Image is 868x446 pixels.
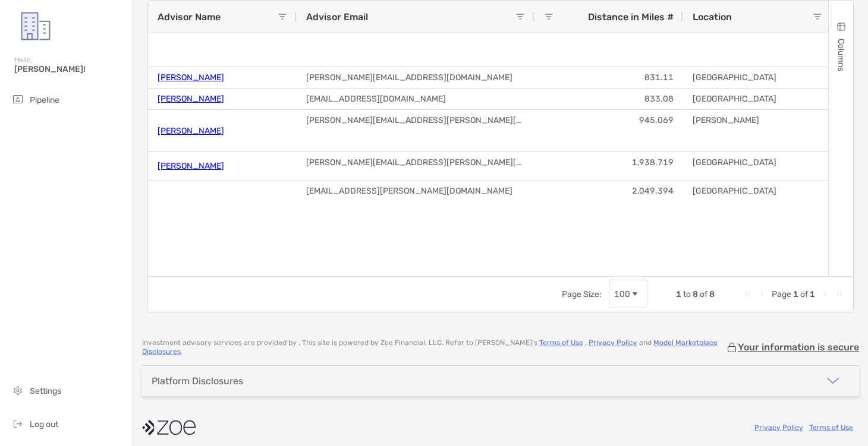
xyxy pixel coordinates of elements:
[152,375,243,387] div: Platform Disclosures
[539,339,583,347] a: Terms of Use
[142,339,726,356] p: Investment advisory services are provided by . This site is powered by Zoe Financial, LLC. Refer ...
[142,339,718,356] a: Model Marketplace Disclosures
[683,181,832,427] div: [GEOGRAPHIC_DATA]
[297,67,534,88] div: [PERSON_NAME][EMAIL_ADDRESS][DOMAIN_NAME]
[30,95,59,105] span: Pipeline
[534,67,683,88] div: 831.11
[738,341,859,353] p: Your information is secure
[297,110,534,151] div: [PERSON_NAME][EMAIL_ADDRESS][PERSON_NAME][DOMAIN_NAME]
[820,289,829,299] div: Next Page
[589,339,637,347] a: Privacy Policy
[683,110,832,151] div: [PERSON_NAME]
[30,419,58,429] span: Log out
[534,181,683,427] div: 2,049.394
[158,156,224,176] a: [PERSON_NAME]
[810,289,815,299] span: 1
[11,92,25,106] img: pipeline icon
[534,110,683,151] div: 945.069
[534,88,683,109] div: 833.08
[772,289,791,299] span: Page
[809,423,853,432] a: Terms of Use
[834,289,844,299] div: Last Page
[30,386,61,396] span: Settings
[158,89,224,109] a: [PERSON_NAME]
[14,64,125,74] span: [PERSON_NAME]!
[14,5,57,48] img: Zoe Logo
[588,11,674,23] span: Distance in Miles #
[297,152,534,180] div: [PERSON_NAME][EMAIL_ADDRESS][PERSON_NAME][DOMAIN_NAME]
[683,152,832,180] div: [GEOGRAPHIC_DATA]
[757,289,767,299] div: Previous Page
[826,374,840,388] img: icon arrow
[683,88,832,109] div: [GEOGRAPHIC_DATA]
[683,289,691,299] span: to
[297,88,534,109] div: [EMAIL_ADDRESS][DOMAIN_NAME]
[609,280,647,308] div: Page Size
[800,289,808,299] span: of
[693,11,732,23] span: Location
[836,39,846,71] span: Columns
[562,289,602,299] div: Page Size:
[142,415,196,441] img: company logo
[700,289,707,299] span: of
[11,416,25,431] img: logout icon
[158,11,221,23] span: Advisor Name
[743,289,753,299] div: First Page
[158,121,224,141] a: [PERSON_NAME]
[11,383,25,397] img: settings icon
[297,181,534,427] div: [EMAIL_ADDRESS][PERSON_NAME][DOMAIN_NAME]
[683,67,832,88] div: [GEOGRAPHIC_DATA]
[534,152,683,180] div: 1,938.719
[158,68,224,87] a: [PERSON_NAME]
[676,289,681,299] span: 1
[709,289,715,299] span: 8
[614,289,630,299] div: 100
[754,423,803,432] a: Privacy Policy
[693,289,698,299] span: 8
[306,11,368,23] span: Advisor Email
[793,289,798,299] span: 1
